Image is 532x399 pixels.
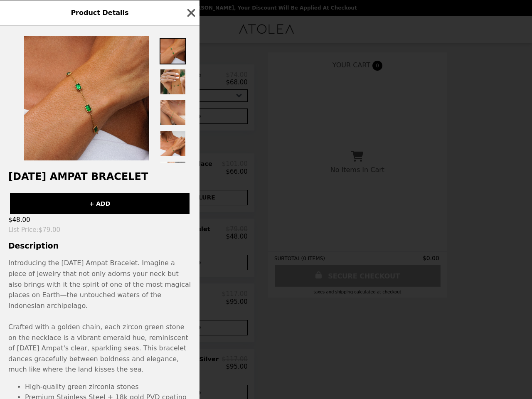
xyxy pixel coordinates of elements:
img: Thumbnail 1 [160,38,186,64]
p: Introducing the [DATE] Ampat Bracelet. Imagine a piece of jewelry that not only adorns your neck ... [8,258,191,375]
img: Thumbnail 5 [160,161,186,187]
span: $79.00 [39,226,61,234]
button: + ADD [10,193,190,214]
span: Product Details [71,9,128,17]
img: Default Title [24,36,149,160]
li: High-quality green zirconia stones [25,382,191,392]
img: Thumbnail 3 [160,99,186,126]
img: Thumbnail 4 [160,130,186,157]
img: Thumbnail 2 [160,69,186,95]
